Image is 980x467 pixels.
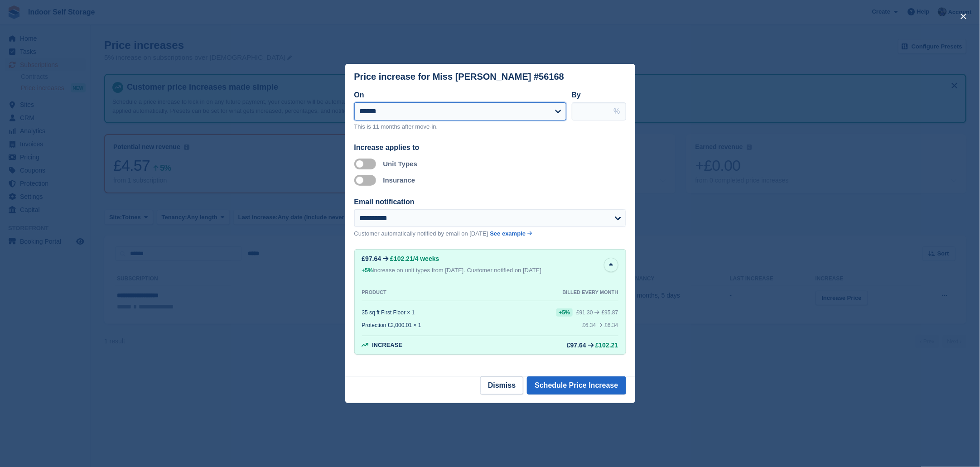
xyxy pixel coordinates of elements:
[576,309,593,316] div: £91.30
[582,322,596,328] div: £6.34
[354,198,415,206] label: Email notification
[354,163,380,164] label: Apply to unit types
[383,176,415,184] label: Insurance
[567,342,586,349] div: £97.64
[354,229,488,238] p: Customer automatically notified by email on [DATE]
[362,309,415,316] div: 35 sq ft First Floor × 1
[490,230,526,237] span: See example
[563,289,618,295] div: BILLED EVERY MONTH
[480,376,523,395] button: Dismiss
[467,267,542,274] span: Customer notified on [DATE]
[556,308,573,317] div: +5%
[390,255,413,262] span: £102.21
[956,9,971,24] button: close
[490,229,532,238] a: See example
[362,267,466,274] span: increase on unit types from [DATE].
[383,160,418,168] label: Unit Types
[362,289,386,295] div: PRODUCT
[354,91,364,99] label: On
[413,255,439,262] span: /4 weeks
[372,342,402,348] span: Increase
[354,179,380,181] label: Apply to insurance
[362,255,381,262] div: £97.64
[362,266,373,275] div: +5%
[572,91,581,99] label: By
[527,376,626,395] button: Schedule Price Increase
[595,342,618,349] span: £102.21
[604,322,618,328] span: £6.34
[354,142,626,153] div: Increase applies to
[362,322,421,328] div: Protection £2,000.01 × 1
[354,72,565,82] div: Price increase for Miss [PERSON_NAME] #56168
[354,122,566,131] p: This is 11 months after move-in.
[602,309,618,316] span: £95.87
